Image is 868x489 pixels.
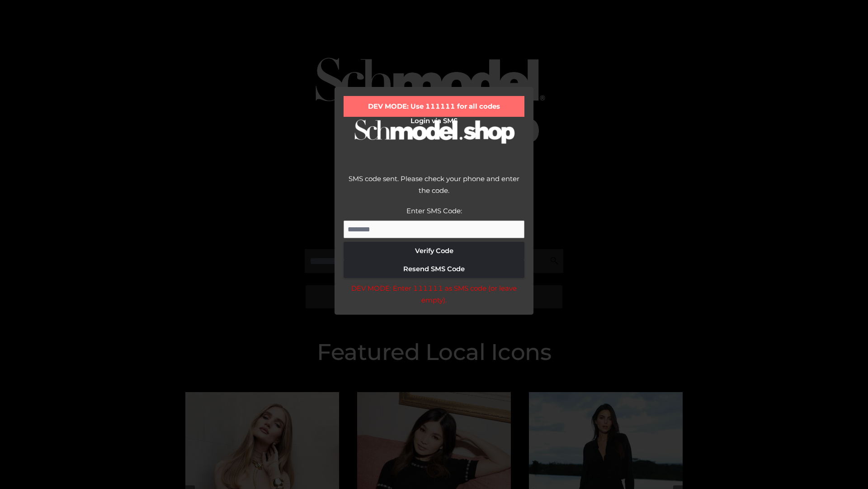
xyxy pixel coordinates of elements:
[344,260,524,278] button: Resend SMS Code
[344,173,524,205] div: SMS code sent. Please check your phone and enter the code.
[344,96,524,117] div: DEV MODE: Use 111111 for all codes
[344,283,524,306] div: DEV MODE: Enter 111111 as SMS code (or leave empty).
[344,242,524,260] button: Verify Code
[406,206,462,215] label: Enter SMS Code:
[344,117,524,125] h2: Login via SMS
